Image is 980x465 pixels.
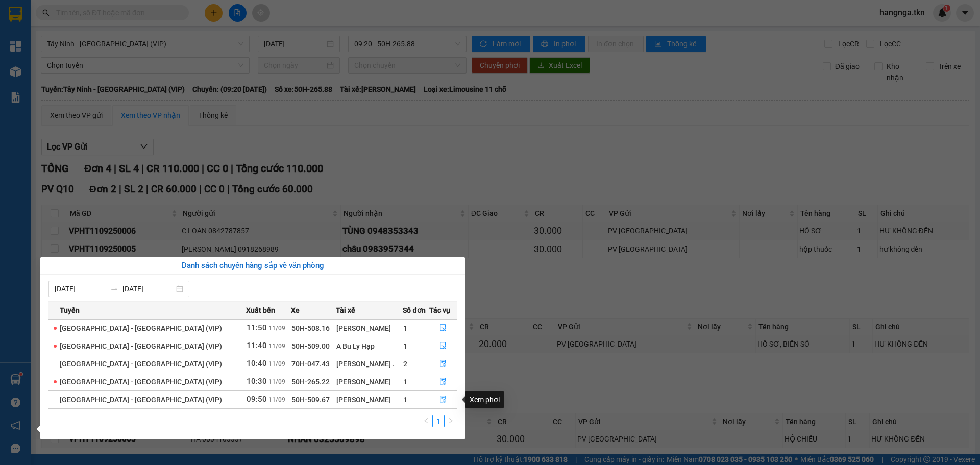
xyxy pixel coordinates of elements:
span: left [423,418,429,424]
li: Previous Page [420,415,432,427]
button: file-done [430,391,456,408]
button: file-done [430,356,456,372]
span: [GEOGRAPHIC_DATA] - [GEOGRAPHIC_DATA] (VIP) [60,378,222,386]
div: [PERSON_NAME] [336,376,403,387]
span: to [110,285,118,293]
div: Xem phơi [465,391,504,408]
span: 50H-265.22 [291,378,330,386]
span: Tài xế [336,305,355,316]
button: left [420,415,432,427]
input: Từ ngày [55,283,106,295]
button: file-done [430,338,456,354]
span: file-done [439,396,447,404]
span: 50H-509.67 [291,396,330,404]
span: 11/09 [268,342,285,350]
span: file-done [439,342,447,350]
span: 09:50 [247,395,267,404]
span: 11/09 [268,325,285,332]
a: 1 [433,415,444,427]
span: [GEOGRAPHIC_DATA] - [GEOGRAPHIC_DATA] (VIP) [60,324,222,332]
span: file-done [439,360,447,368]
span: Xe [291,305,300,316]
span: [GEOGRAPHIC_DATA] - [GEOGRAPHIC_DATA] (VIP) [60,396,222,404]
span: Xuất bến [246,305,275,316]
span: 11:50 [247,323,267,332]
div: [PERSON_NAME] [336,394,403,405]
li: Next Page [445,415,457,427]
li: 1 [432,415,445,427]
span: 10:30 [247,377,267,386]
span: Tuyến [60,305,80,316]
span: 1 [403,378,407,386]
button: right [445,415,457,427]
span: 11/09 [268,396,285,403]
input: Đến ngày [122,283,174,295]
span: right [448,418,454,424]
span: 11/09 [268,378,285,385]
span: Số đơn [403,305,426,316]
span: 50H-508.16 [291,324,330,332]
span: 11:40 [247,341,267,350]
span: 1 [403,324,407,332]
div: [PERSON_NAME] [336,323,403,334]
div: A Bu Ly Hạp [336,340,403,352]
span: 1 [403,396,407,404]
span: swap-right [110,285,118,293]
span: 2 [403,360,407,368]
span: 50H-509.00 [291,342,330,350]
span: file-done [439,378,447,386]
button: file-done [430,320,456,336]
span: 10:40 [247,359,267,368]
span: 70H-047.43 [291,360,330,368]
span: [GEOGRAPHIC_DATA] - [GEOGRAPHIC_DATA] (VIP) [60,342,222,350]
button: file-done [430,374,456,390]
span: 11/09 [268,360,285,368]
div: [PERSON_NAME] . [336,358,403,370]
span: [GEOGRAPHIC_DATA] - [GEOGRAPHIC_DATA] (VIP) [60,360,222,368]
span: Tác vụ [429,305,450,316]
span: file-done [439,324,447,332]
span: 1 [403,342,407,350]
div: Danh sách chuyến hàng sắp về văn phòng [48,260,457,272]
